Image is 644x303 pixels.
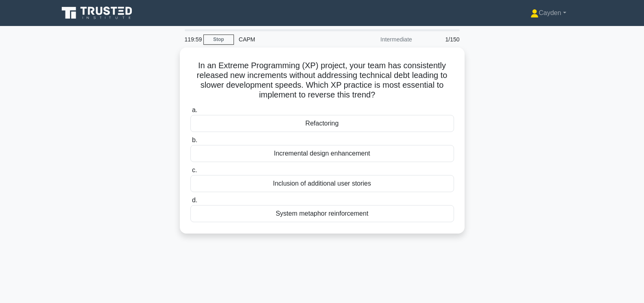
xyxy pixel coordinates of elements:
[192,167,197,173] span: c.
[190,115,454,132] div: Refactoring
[190,175,454,192] div: Inclusion of additional user stories
[346,31,417,48] div: Intermediate
[190,145,454,162] div: Incremental design enhancement
[192,136,197,143] span: b.
[203,35,234,45] a: Stop
[192,197,197,203] span: d.
[234,31,346,48] div: CAPM
[511,5,585,21] a: Cayden
[192,106,197,113] span: a.
[417,31,465,48] div: 1/150
[180,31,203,48] div: 119:59
[190,61,455,100] h5: In an Extreme Programming (XP) project, your team has consistently released new increments withou...
[190,205,454,222] div: System metaphor reinforcement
